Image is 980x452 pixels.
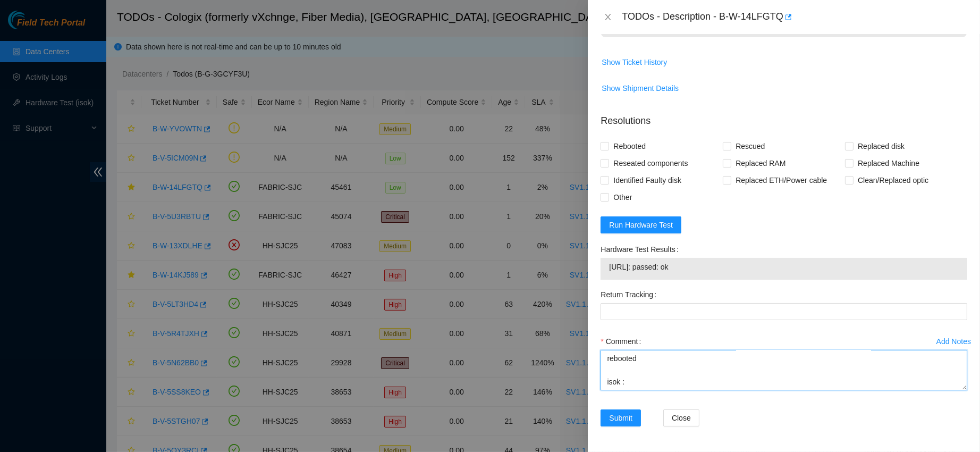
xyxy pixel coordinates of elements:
textarea: Comment [601,350,967,390]
span: Replaced ETH/Power cable [731,172,831,189]
span: Replaced RAM [731,155,790,172]
span: Run Hardware Test [609,219,673,231]
div: Add Notes [936,338,971,345]
div: TODOs - Description - B-W-14LFGTQ [622,9,967,26]
span: Show Shipment Details [602,82,679,94]
label: Return Tracking [601,286,661,303]
label: Hardware Test Results [601,241,682,258]
button: Close [663,409,699,426]
button: Show Shipment Details [601,80,679,97]
span: Rebooted [609,138,650,155]
button: Submit [601,409,641,426]
span: Replaced disk [854,138,909,155]
button: Add Notes [936,333,971,350]
button: Show Ticket History [601,54,668,71]
span: [URL]: passed: ok [609,261,959,273]
input: Return Tracking [601,303,967,320]
span: Reseated components [609,155,692,172]
span: Show Ticket History [602,56,667,68]
p: Resolutions [601,105,967,128]
span: Submit [609,412,632,424]
label: Comment [601,333,645,350]
span: Identified Faulty disk [609,172,686,189]
button: Run Hardware Test [601,216,681,233]
span: Rescued [731,138,769,155]
span: Replaced Machine [854,155,924,172]
button: Close [601,12,615,22]
span: Close [672,412,691,424]
span: close [604,13,612,21]
span: Other [609,189,636,206]
span: Clean/Replaced optic [854,172,933,189]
